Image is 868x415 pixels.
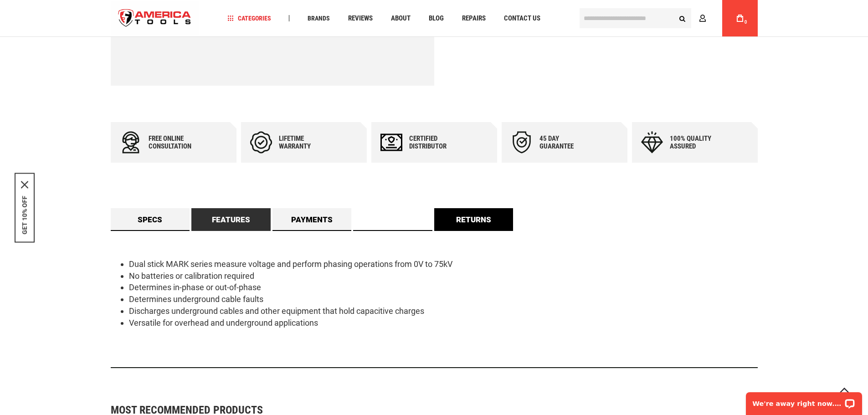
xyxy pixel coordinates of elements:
[458,12,490,25] a: Repairs
[111,208,190,231] a: Specs
[674,10,691,27] button: Search
[429,15,444,22] span: Blog
[434,208,514,231] a: Returns
[387,12,415,25] a: About
[111,1,199,36] a: store logo
[279,135,334,150] div: Lifetime warranty
[353,208,432,231] a: Shipping
[21,181,28,188] svg: close icon
[391,15,411,22] span: About
[129,317,758,329] li: Versatile for overhead and underground applications
[111,1,199,36] img: America Tools
[462,15,486,22] span: Repairs
[745,20,747,25] span: 0
[504,15,540,22] span: Contact Us
[670,135,724,150] div: 100% quality assured
[129,258,758,270] li: Dual stick MARK series measure voltage and perform phasing operations from 0V to 75kV
[539,135,594,150] div: 45 day Guarantee
[740,386,868,415] iframe: LiveChat chat widget
[21,181,28,188] button: Close
[308,15,330,21] span: Brands
[223,12,275,25] a: Categories
[129,282,758,293] li: Determines in-phase or out-of-phase
[303,12,334,25] a: Brands
[272,208,352,231] a: Payments
[129,305,758,317] li: Discharges underground cables and other equipment that hold capacitive charges
[227,15,271,21] span: Categories
[129,293,758,305] li: Determines underground cable faults
[149,135,203,150] div: Free online consultation
[348,15,373,22] span: Reviews
[500,12,544,25] a: Contact Us
[425,12,448,25] a: Blog
[344,12,377,25] a: Reviews
[129,270,758,282] li: No batteries or calibration required
[191,208,271,231] a: Features
[21,195,28,234] button: GET 10% OFF
[409,135,464,150] div: Certified Distributor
